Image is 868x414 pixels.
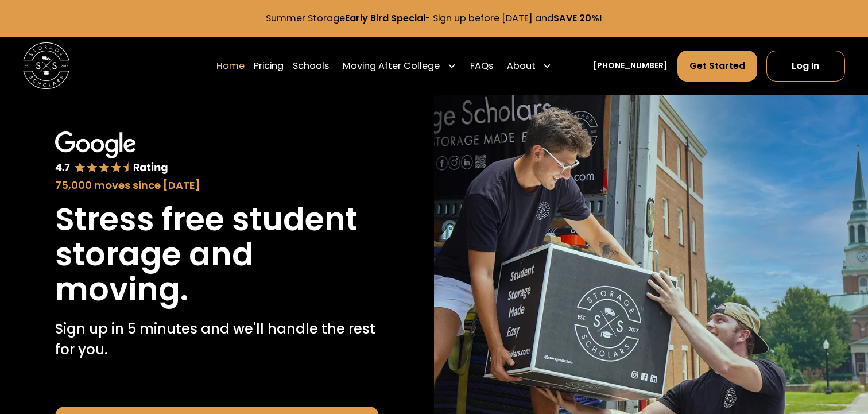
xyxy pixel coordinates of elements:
[216,50,245,82] a: Home
[55,202,379,307] h1: Stress free student storage and moving.
[55,177,379,193] div: 75,000 moves since [DATE]
[293,50,329,82] a: Schools
[338,50,460,82] div: Moving After College
[677,51,757,82] a: Get Started
[470,50,493,82] a: FAQs
[766,51,845,82] a: Log In
[553,11,602,25] strong: SAVE 20%!
[254,50,284,82] a: Pricing
[593,60,668,72] a: [PHONE_NUMBER]
[23,42,69,89] img: Storage Scholars main logo
[55,319,379,360] p: Sign up in 5 minutes and we'll handle the rest for you.
[507,59,536,73] div: About
[502,50,556,82] div: About
[345,11,425,25] strong: Early Bird Special
[343,59,440,73] div: Moving After College
[55,131,168,175] img: Google 4.7 star rating
[266,11,602,25] a: Summer StorageEarly Bird Special- Sign up before [DATE] andSAVE 20%!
